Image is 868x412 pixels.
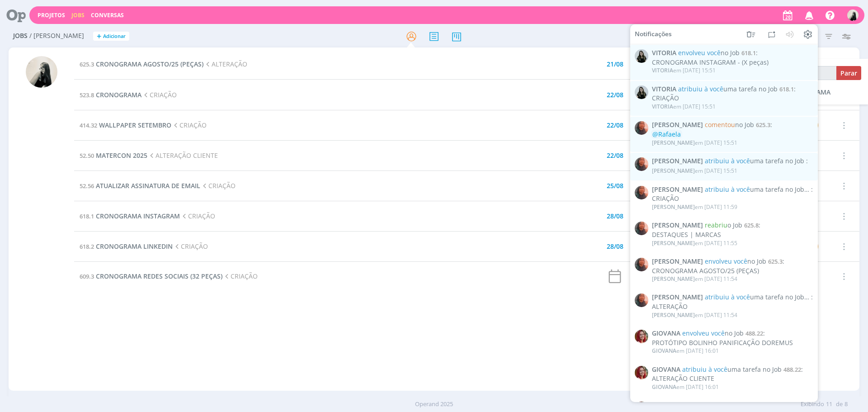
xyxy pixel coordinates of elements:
span: [PERSON_NAME] [652,138,695,146]
div: CRIAÇÃO [652,195,813,203]
span: reabriu [705,221,727,229]
span: + [97,32,101,41]
span: : [652,222,813,229]
span: GIOVANA [652,383,676,391]
span: MATERCON 2025 [96,151,147,160]
span: ATUALIZAR ASSINATURA DE EMAIL [96,181,200,190]
span: VITORIA [652,85,676,93]
button: +Adicionar [93,32,129,41]
span: o Job [705,221,742,229]
img: C [635,258,648,271]
span: atribuiu à você [705,156,750,165]
span: : [652,402,813,409]
button: R [847,7,859,23]
span: [PERSON_NAME] [652,167,695,175]
span: 625.3 [80,60,94,68]
span: 52.56 [80,182,94,190]
div: em [DATE] 15:51 [652,139,737,146]
span: de [836,400,843,409]
span: GIOVANA [652,402,680,409]
span: : [652,185,813,193]
span: 52.50 [80,152,94,160]
span: no Job [705,120,754,129]
span: @Rafaela [652,130,681,138]
a: 609.3CRONOGRAMA REDES SOCIAIS (32 PEÇAS) [80,272,222,280]
span: CRONOGRAMA REDES SOCIAIS (32 PEÇAS) [96,272,222,280]
button: Projetos [35,12,68,19]
span: CRIAÇÃO [173,242,208,251]
span: no Job [678,48,740,57]
div: 21/08 [607,61,623,67]
span: CRONOGRAMA [96,90,142,99]
span: no Job [682,329,744,337]
img: R [847,9,859,21]
span: 488.22 [783,365,801,373]
div: ALTERAÇÃO CLIENTE [652,375,813,383]
img: C [635,157,648,171]
div: em [DATE] 11:54 [652,276,737,282]
div: DESTAQUES | MARCAS [652,231,813,239]
span: CRIAÇÃO [180,212,215,220]
a: Jobs [71,11,85,19]
a: 414.32WALLPAPER SETEMBRO [80,121,171,129]
span: atribuiu à você [705,185,750,193]
span: no Job [705,257,766,265]
span: GIOVANA [652,330,680,337]
span: 625.3 [768,257,783,265]
a: 618.1CRONOGRAMA INSTAGRAM [80,212,180,220]
div: em [DATE] 11:55 [652,240,737,246]
span: envolveu você [678,48,721,57]
a: 52.56ATUALIZAR ASSINATURA DE EMAIL [80,181,200,190]
span: Exibindo [801,400,824,409]
div: CRONOGRAMA AGOSTO/25 (PEÇAS) [652,267,813,275]
span: ALTERAÇÃO [203,60,247,68]
span: [PERSON_NAME] [652,157,703,165]
a: Conversas [91,11,124,19]
span: VITORIA [652,49,676,57]
span: 523.8 [80,91,94,99]
span: : [652,121,813,129]
span: Notificações [635,30,672,38]
span: envolveu você [705,257,747,265]
span: uma tarefa no Job [682,365,782,373]
img: R [26,56,57,88]
img: C [635,222,648,235]
span: / [PERSON_NAME] [29,32,84,40]
span: Parar [840,69,857,77]
a: Projetos [38,11,65,19]
span: [PERSON_NAME] [652,258,703,265]
span: CRONOGRAMA AGOSTO/25 (PEÇAS) [96,60,203,68]
span: CRIAÇÃO [200,181,236,190]
span: uma tarefa no Job [705,185,804,193]
span: [PERSON_NAME] [652,203,695,211]
button: Parar [836,66,861,80]
span: ALTERAÇÃO CLIENTE [147,151,218,160]
span: 625.8 [744,221,759,229]
span: atribuiu à você [682,365,727,373]
img: C [635,121,648,135]
span: : [652,330,813,337]
a: 618.2CRONOGRAMA LINKEDIN [80,242,173,251]
span: uma tarefa no Job [678,84,778,93]
span: : [652,157,813,165]
div: 28/08 [607,213,623,219]
span: 609.3 [80,272,94,280]
a: 625.3CRONOGRAMA AGOSTO/25 (PEÇAS) [80,60,203,68]
span: 618.2 [80,242,94,251]
a: 523.8CRONOGRAMA [80,90,142,99]
span: [PERSON_NAME] [652,121,703,129]
span: GIOVANA [652,365,680,373]
div: 25/08 [607,183,623,189]
span: 625.3 [756,121,770,129]
div: em [DATE] 11:54 [652,312,737,318]
span: CRIAÇÃO [142,90,177,99]
span: 414.32 [80,121,97,129]
span: CRIAÇÃO [171,121,207,129]
span: 618.1 [80,212,94,220]
span: 618.1 [741,49,756,57]
div: em [DATE] 15:51 [652,67,716,74]
span: CRIAÇÃO [222,272,258,280]
div: CRIAÇÃO [652,95,813,102]
div: 22/08 [607,92,623,98]
span: Jobs [13,32,28,40]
